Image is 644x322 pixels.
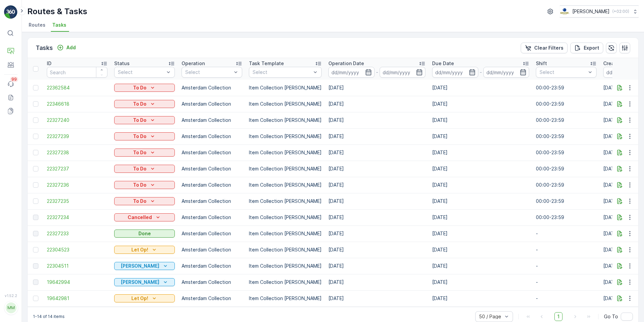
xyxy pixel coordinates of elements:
img: logo [4,5,18,19]
p: - [480,68,482,76]
span: 19642994 [47,279,107,286]
p: [PERSON_NAME] [121,279,159,286]
a: 22304511 [47,263,107,269]
a: 22327236 [47,182,107,188]
p: Task Template [249,60,284,67]
p: Amsterdam Collection [182,182,242,188]
td: [DATE] [429,290,533,306]
p: Operation Date [328,60,364,67]
a: 22304523 [47,246,107,253]
td: [DATE] [325,290,429,306]
p: Amsterdam Collection [182,230,242,237]
td: [DATE] [325,80,429,96]
td: [DATE] [429,128,533,144]
p: Let Op! [131,295,148,302]
p: 00:00-23:59 [536,133,597,140]
td: [DATE] [429,258,533,274]
a: 99 [4,77,18,91]
p: 00:00-23:59 [536,117,597,124]
td: [DATE] [325,144,429,161]
span: Tasks [52,22,66,28]
p: Amsterdam Collection [182,149,242,156]
p: To Do [133,198,147,205]
span: 19642981 [47,295,107,302]
td: [DATE] [429,112,533,128]
p: 00:00-23:59 [536,149,597,156]
td: [DATE] [429,225,533,242]
p: Item Collection [PERSON_NAME] [249,117,322,124]
td: [DATE] [325,274,429,290]
button: Add [54,44,78,52]
p: To Do [133,133,147,140]
td: [DATE] [429,209,533,225]
p: Amsterdam Collection [182,84,242,91]
p: Cancelled [128,214,152,221]
div: Toggle Row Selected [33,263,38,269]
div: Toggle Row Selected [33,150,38,155]
td: [DATE] [429,80,533,96]
p: Amsterdam Collection [182,246,242,253]
img: basis-logo_rgb2x.png [560,8,570,15]
p: - [536,295,597,302]
a: 22327233 [47,230,107,237]
p: Amsterdam Collection [182,165,242,172]
p: Done [138,230,151,237]
input: dd/mm/yyyy [380,67,426,78]
td: [DATE] [325,193,429,209]
div: Toggle Row Selected [33,101,38,107]
td: [DATE] [325,128,429,144]
a: 22327235 [47,198,107,205]
div: MM [6,302,17,313]
a: 22362584 [47,84,107,91]
p: Amsterdam Collection [182,263,242,269]
p: 99 [11,77,17,82]
p: Amsterdam Collection [182,295,242,302]
input: dd/mm/yyyy [328,67,375,78]
td: [DATE] [325,242,429,258]
span: v 1.52.2 [4,294,18,298]
span: 22327238 [47,149,107,156]
div: Toggle Row Selected [33,166,38,171]
button: To Do [114,100,175,108]
p: Shift [536,60,547,67]
button: To Do [114,132,175,140]
button: To Do [114,165,175,173]
a: 22346618 [47,101,107,107]
td: [DATE] [429,177,533,193]
td: [DATE] [429,242,533,258]
p: [PERSON_NAME] [572,8,610,15]
div: Toggle Row Selected [33,134,38,139]
p: [PERSON_NAME] [121,263,159,269]
p: - [536,246,597,253]
button: To Do [114,84,175,92]
button: Done [114,230,175,238]
p: 00:00-23:59 [536,84,597,91]
button: Geen Afval [114,262,175,270]
a: 22327234 [47,214,107,221]
button: Cancelled [114,213,175,221]
td: [DATE] [429,193,533,209]
button: Geen Afval [114,278,175,286]
p: Select [540,69,586,76]
td: [DATE] [429,161,533,177]
p: Let Op! [131,246,148,253]
p: To Do [133,165,147,172]
span: 22327240 [47,117,107,124]
a: 22327239 [47,133,107,140]
button: To Do [114,181,175,189]
td: [DATE] [325,258,429,274]
div: Toggle Row Selected [33,231,38,236]
input: dd/mm/yyyy [432,67,478,78]
p: To Do [133,84,147,91]
p: Amsterdam Collection [182,101,242,107]
button: To Do [114,149,175,157]
td: [DATE] [429,96,533,112]
td: [DATE] [325,209,429,225]
button: Clear Filters [521,43,568,53]
p: To Do [133,149,147,156]
p: - [536,263,597,269]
